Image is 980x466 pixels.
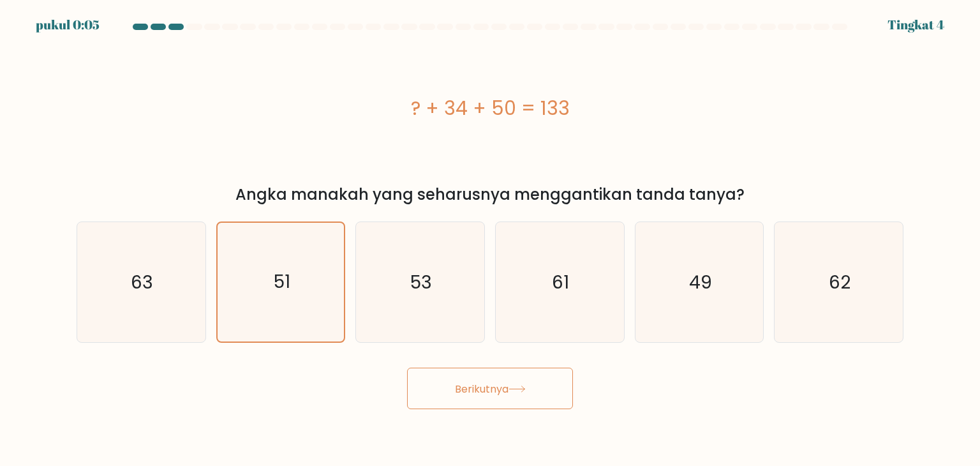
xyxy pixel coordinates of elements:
[887,16,944,33] font: Tingkat 4
[455,381,509,396] font: Berikutnya
[411,94,570,122] font: ? + 34 + 50 = 133
[274,270,290,295] text: 51
[36,16,100,33] font: pukul 0:05
[235,184,745,205] font: Angka manakah yang seharusnya menggantikan tanda tanya?
[407,368,573,409] button: Berikutnya
[553,269,570,295] text: 61
[411,269,433,295] text: 53
[829,269,850,295] text: 62
[689,269,712,295] text: 49
[131,269,154,295] text: 63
